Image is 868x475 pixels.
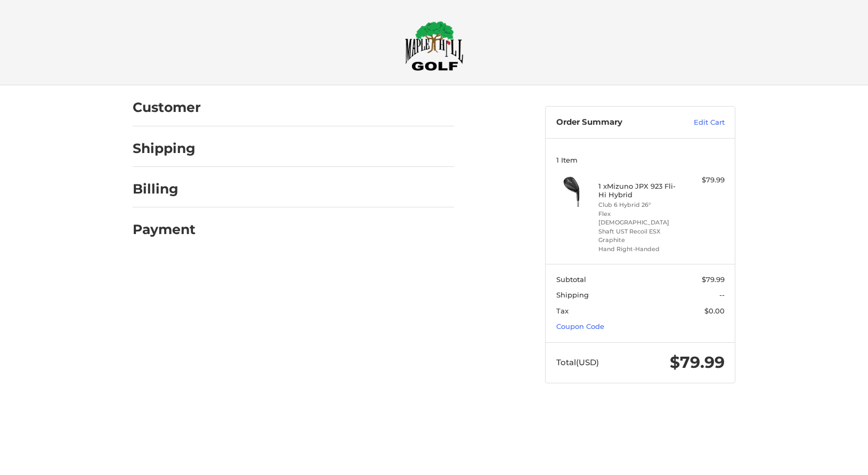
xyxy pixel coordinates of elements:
span: Tax [556,307,569,315]
img: Maple Hill Golf [405,21,464,71]
h3: Order Summary [556,117,671,128]
h2: Shipping [133,140,196,157]
h2: Customer [133,99,201,116]
li: Club 6 Hybrid 26° [598,200,680,210]
h4: 1 x Mizuno JPX 923 Fli-Hi Hybrid [598,182,680,199]
span: Shipping [556,291,589,299]
li: Hand Right-Handed [598,245,680,254]
span: $79.99 [702,275,725,284]
h2: Billing [133,181,195,197]
span: Total (USD) [556,357,599,367]
a: Edit Cart [671,117,725,128]
a: Coupon Code [556,322,604,331]
span: -- [719,291,725,299]
li: Flex [DEMOGRAPHIC_DATA] [598,210,680,227]
span: $79.99 [670,352,725,372]
div: $79.99 [683,175,725,186]
span: $0.00 [704,307,725,315]
h2: Payment [133,221,196,238]
span: Subtotal [556,275,586,284]
iframe: Gorgias live chat messenger [11,429,127,464]
li: Shaft UST Recoil ESX Graphite [598,227,680,245]
h3: 1 Item [556,156,725,164]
